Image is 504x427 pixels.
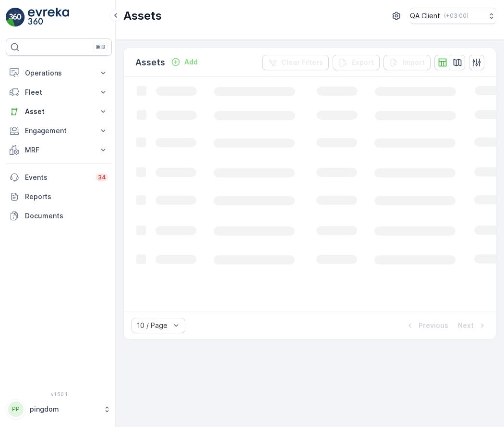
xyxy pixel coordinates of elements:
[98,174,106,181] p: 34
[30,404,98,414] p: pingdom
[6,399,112,419] button: PPpingdom
[6,8,25,27] img: logo
[6,168,112,187] a: Events34
[458,321,474,330] p: Next
[25,173,90,182] p: Events
[6,140,112,160] button: MRF
[25,145,93,155] p: MRF
[6,102,112,121] button: Asset
[404,320,449,331] button: Previous
[184,57,198,67] p: Add
[25,68,93,78] p: Operations
[28,8,69,27] img: logo_light-DOdMpM7g.png
[123,8,162,24] p: Assets
[25,126,93,136] p: Engagement
[410,11,440,21] p: QA Client
[6,63,112,83] button: Operations
[444,12,468,20] p: ( +03:00 )
[8,402,24,417] div: PP
[96,43,105,51] p: ⌘B
[6,121,112,140] button: Engagement
[281,58,323,67] p: Clear Filters
[167,56,202,68] button: Add
[403,58,425,67] p: Import
[25,192,108,201] p: Reports
[25,211,108,221] p: Documents
[25,88,93,97] p: Fleet
[6,187,112,206] a: Reports
[6,206,112,226] a: Documents
[135,56,165,69] p: Assets
[262,55,329,70] button: Clear Filters
[457,320,488,331] button: Next
[333,55,380,70] button: Export
[25,107,93,116] p: Asset
[410,8,496,24] button: QA Client(+03:00)
[6,83,112,102] button: Fleet
[419,321,448,330] p: Previous
[352,58,374,67] p: Export
[6,391,112,397] span: v 1.50.1
[384,55,431,70] button: Import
